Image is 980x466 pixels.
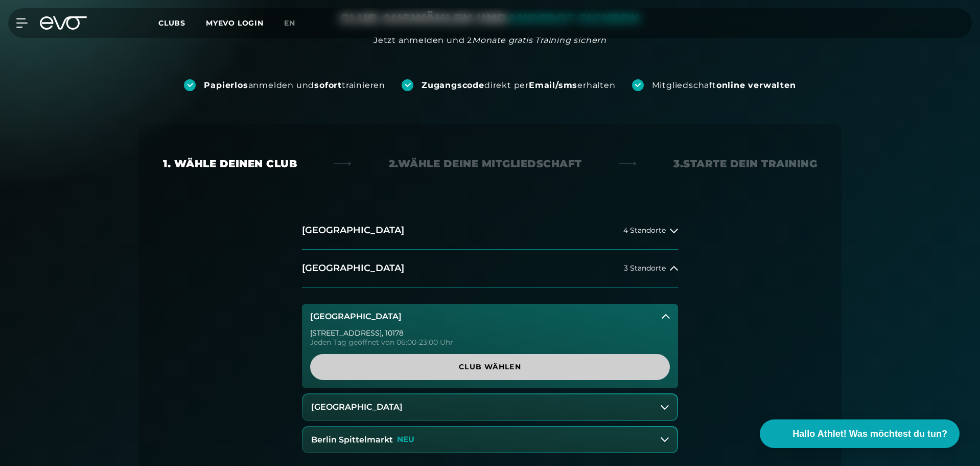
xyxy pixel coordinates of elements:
a: Club wählen [310,354,670,380]
a: Clubs [158,18,206,28]
p: NEU [397,435,414,444]
h3: Berlin Spittelmarkt [311,435,393,445]
span: Clubs [158,18,185,28]
h3: [GEOGRAPHIC_DATA] [311,403,403,412]
h2: [GEOGRAPHIC_DATA] [302,262,404,275]
button: [GEOGRAPHIC_DATA] [303,394,677,420]
strong: Zugangscode [422,80,484,90]
strong: Email/sms [529,80,577,90]
span: 4 Standorte [623,227,666,234]
strong: online verwalten [716,80,796,90]
span: Hallo Athlet! Was möchtest du tun? [792,427,947,441]
strong: Papierlos [204,80,248,90]
h3: [GEOGRAPHIC_DATA] [310,312,402,321]
div: Jeden Tag geöffnet von 06:00-23:00 Uhr [310,339,670,346]
div: [STREET_ADDRESS] , 10178 [310,329,670,337]
button: [GEOGRAPHIC_DATA] [302,304,678,329]
span: Club wählen [335,362,645,372]
strong: sofort [314,80,342,90]
h2: [GEOGRAPHIC_DATA] [302,224,404,237]
button: Hallo Athlet! Was möchtest du tun? [760,419,960,448]
a: en [284,17,308,29]
div: Mitgliedschaft [652,80,796,91]
div: 2. Wähle deine Mitgliedschaft [389,157,582,171]
div: anmelden und trainieren [204,80,385,91]
span: 3 Standorte [624,264,666,272]
button: [GEOGRAPHIC_DATA]3 Standorte [302,250,678,287]
span: en [284,18,295,28]
div: direkt per erhalten [422,80,615,91]
button: [GEOGRAPHIC_DATA]4 Standorte [302,212,678,250]
button: Berlin SpittelmarktNEU [303,427,677,453]
a: MYEVO LOGIN [206,18,264,28]
div: 1. Wähle deinen Club [163,157,297,171]
div: 3. Starte dein Training [673,157,817,171]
